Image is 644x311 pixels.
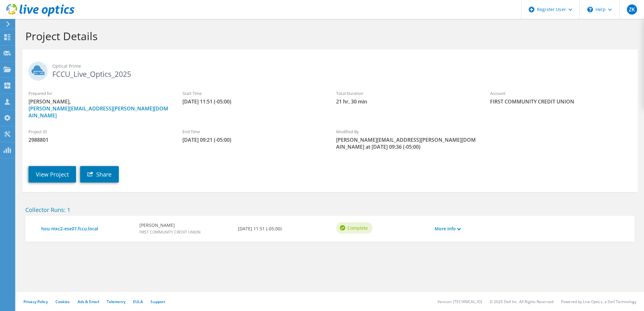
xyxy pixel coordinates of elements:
a: [PERSON_NAME][EMAIL_ADDRESS][PERSON_NAME][DOMAIN_NAME] [29,105,168,119]
li: Powered by Live Optics, a Dell Technology [561,299,636,304]
h1: Project Details [25,29,631,43]
h2: FCCU_Live_Optics_2025 [29,62,631,78]
a: View Project [29,166,76,183]
a: Privacy Policy [23,299,48,304]
label: Start Time [182,90,324,96]
a: Support [150,299,165,304]
li: © 2025 Dell Inc. All Rights Reserved [490,299,553,304]
a: Share [80,166,119,183]
span: [PERSON_NAME], [29,98,170,119]
a: hou-mxc2-esx07.fccu.local [41,225,133,232]
a: Ads & Email [78,299,99,304]
span: ZK [627,4,637,15]
label: End Time [182,128,324,135]
span: Optical Prime [52,63,631,70]
span: FIRST COMMUNITY CREDIT UNION [490,98,631,105]
span: FIRST COMMUNITY CREDIT UNION [139,229,201,235]
a: EULA [133,299,143,304]
b: [PERSON_NAME] [139,222,201,229]
b: [DATE] 11:51 (-05:00) [238,225,282,232]
span: [DATE] 11:51 (-05:00) [182,98,324,105]
span: 2988801 [29,136,170,143]
label: Account [490,90,631,96]
label: Total Duration [336,90,477,96]
label: Prepared for [29,90,170,96]
label: Project ID [29,128,170,135]
li: Version: [TECHNICAL_ID] [437,299,482,304]
svg: \n [587,7,593,12]
a: Telemetry [107,299,125,304]
h2: Collector Runs: 1 [25,206,634,213]
span: [DATE] 09:21 (-05:00) [182,136,324,143]
span: [PERSON_NAME][EMAIL_ADDRESS][PERSON_NAME][DOMAIN_NAME] at [DATE] 09:36 (-05:00) [336,136,477,150]
span: Complete [348,224,368,231]
a: More Info [435,225,461,232]
span: 21 hr, 30 min [336,98,477,105]
label: Modified By [336,128,477,135]
a: Cookies [55,299,70,304]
